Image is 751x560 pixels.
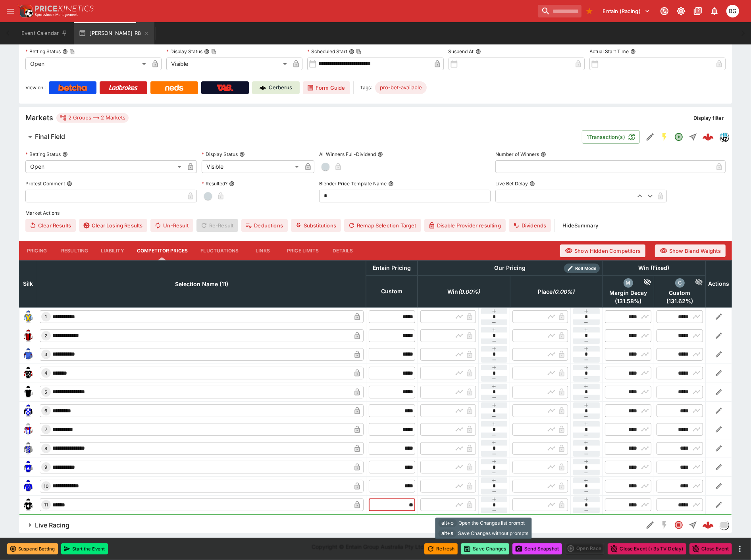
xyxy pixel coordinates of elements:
[461,543,509,554] button: Save Changes
[35,6,94,12] img: PriceKinetics
[495,180,528,187] p: Live Bet Delay
[25,207,726,219] label: Market Actions
[686,130,700,144] button: Straight
[719,520,729,530] div: liveracing
[19,517,643,533] button: Live Racing
[35,521,69,529] h6: Live Racing
[239,152,245,157] button: Display Status
[672,518,686,532] button: Closed
[241,219,288,232] button: Deductions
[22,404,35,417] img: runner 6
[19,241,55,260] button: Pricing
[675,278,685,288] div: custom
[43,446,49,451] span: 8
[319,180,387,187] p: Blender Price Template Name
[291,219,341,232] button: Substitutions
[605,289,651,296] span: Margin Decay
[657,4,672,18] button: Connected to PK
[366,260,418,275] th: Entain Pricing
[449,48,474,55] p: Suspend At
[512,543,562,554] button: Send Snapshot
[325,241,361,260] button: Details
[707,4,722,18] button: Notifications
[509,219,551,232] button: Dividends
[229,181,235,187] button: Resulted?
[633,278,652,288] div: Hide Competitor
[43,352,49,357] span: 3
[166,279,237,289] span: Selection Name (11)
[438,520,457,527] span: alt+o
[686,518,700,532] button: Straight
[565,543,605,554] div: split button
[42,483,50,489] span: 10
[62,152,68,157] button: Betting Status
[43,464,49,470] span: 9
[689,112,729,124] button: Display filter
[720,521,728,529] img: liveracing
[674,520,684,530] svg: Closed
[706,260,732,307] th: Actions
[643,518,657,532] button: Edit Detail
[538,5,582,17] input: search
[458,287,480,296] em: ( 0.00 %)
[720,133,728,141] img: hrnz
[558,219,603,232] button: HideSummary
[375,84,427,92] span: pro-bet-available
[349,49,354,54] button: Scheduled StartCopy To Clipboard
[245,241,281,260] button: Links
[43,370,49,376] span: 4
[598,5,655,17] button: Select Tenant
[630,49,636,54] button: Actual Start Time
[150,219,193,232] span: Un-Result
[458,529,528,537] span: Save Changes without prompts
[307,48,347,55] p: Scheduled Start
[44,314,49,319] span: 1
[583,5,596,17] button: Bookmarks
[655,244,726,257] button: Show Blend Weights
[58,85,87,91] img: Betcha
[60,113,125,123] div: 2 Groups 2 Markets
[19,260,37,307] th: Silk
[211,49,217,54] button: Copy To Clipboard
[202,180,227,187] p: Resulted?
[439,287,489,296] span: Win(0.00%)
[166,58,290,70] div: Visible
[62,49,68,54] button: Betting StatusCopy To Clipboard
[22,423,35,436] img: runner 7
[131,241,194,260] button: Competitor Prices
[375,81,427,94] div: Betting Target: cerberus
[25,180,65,187] p: Protest Comment
[491,263,529,273] div: Our Pricing
[689,543,732,554] button: Close Event
[624,278,633,288] div: margin_decay
[109,85,138,91] img: Ladbrokes
[672,130,686,144] button: Open
[165,85,183,91] img: Neds
[344,219,421,232] button: Remap Selection Target
[196,219,238,232] span: Re-Result
[43,389,49,395] span: 5
[94,241,130,260] button: Liability
[22,310,35,323] img: runner 1
[657,298,703,305] span: ( 131.62 %)
[572,265,600,272] span: Roll Mode
[560,244,645,257] button: Show Hidden Competitors
[25,219,76,232] button: Clear Results
[35,13,78,17] img: Sportsbook Management
[735,544,745,554] button: more
[643,130,657,144] button: Edit Detail
[25,113,53,122] h5: Markets
[589,48,629,55] p: Actual Start Time
[7,543,58,554] button: Suspend Betting
[360,81,372,94] label: Tags:
[269,84,293,92] p: Cerberus
[69,49,75,54] button: Copy To Clipboard
[281,241,325,260] button: Price Limits
[377,152,383,157] button: All Winners Full-Dividend
[22,442,35,455] img: runner 8
[691,4,705,18] button: Documentation
[700,129,716,145] a: d8b3bafe-e0fa-4684-ab97-8d594dc9248a
[605,298,651,305] span: ( 131.58 %)
[61,543,108,554] button: Start the Event
[74,22,154,44] button: [PERSON_NAME] R8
